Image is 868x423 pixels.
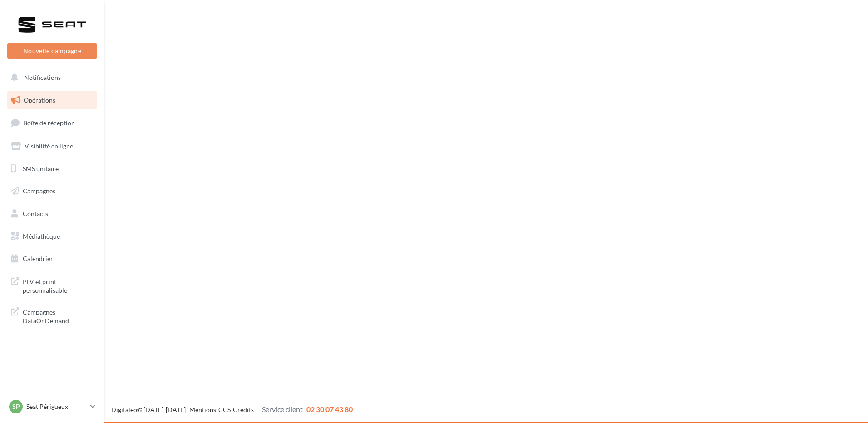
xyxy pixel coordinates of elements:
a: Boîte de réception [5,113,99,133]
span: Médiathèque [23,232,60,240]
span: Contacts [23,210,48,217]
a: Contacts [5,204,99,223]
a: PLV et print personnalisable [5,272,99,299]
a: Campagnes DataOnDemand [5,302,99,329]
a: Crédits [233,406,254,413]
span: Notifications [24,74,61,81]
a: SMS unitaire [5,159,99,178]
span: Visibilité en ligne [25,142,73,150]
span: 02 30 07 43 80 [306,405,353,413]
span: PLV et print personnalisable [23,275,94,295]
a: Digitaleo [111,406,137,413]
span: Boîte de réception [23,119,75,127]
span: SMS unitaire [23,164,59,172]
span: Opérations [24,96,55,104]
span: Calendrier [23,255,53,262]
span: Service client [262,405,303,413]
button: Notifications [5,68,95,87]
a: Visibilité en ligne [5,137,99,156]
a: CGS [218,406,231,413]
a: SP Seat Périgueux [7,398,97,415]
a: Mentions [189,406,216,413]
span: Campagnes DataOnDemand [23,306,94,325]
button: Nouvelle campagne [7,43,97,59]
span: SP [12,402,20,411]
a: Médiathèque [5,227,99,246]
p: Seat Périgueux [26,402,87,411]
a: Opérations [5,91,99,110]
a: Calendrier [5,249,99,268]
span: Campagnes [23,187,55,195]
a: Campagnes [5,182,99,201]
span: © [DATE]-[DATE] - - - [111,406,353,413]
